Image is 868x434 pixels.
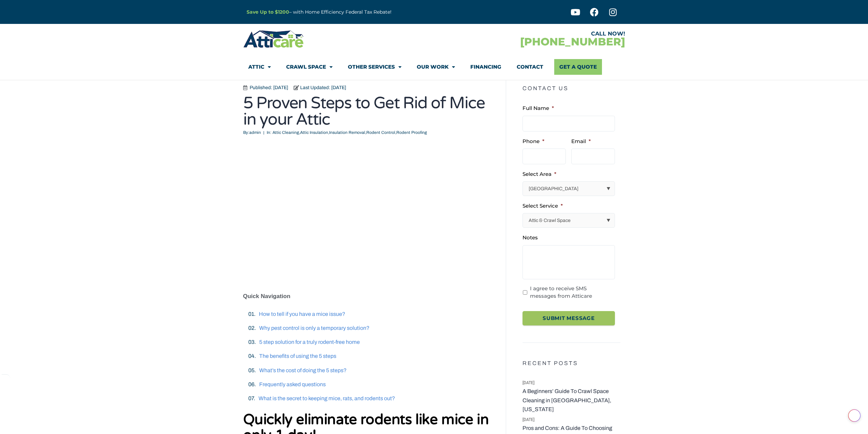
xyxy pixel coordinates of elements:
a: 5 step solution for a truly rodent-free home [259,339,360,345]
a: How to tell if you have a mice issue? [259,311,345,317]
iframe: YouTube video player [243,146,496,283]
span: Published: [DATE] [248,84,288,92]
span: , , , , [273,130,427,135]
p: – with Home Efficiency Federal Tax Rebate! [247,8,468,16]
a: Crawl Space [286,59,333,75]
a: Rodent Proofing [396,130,427,135]
a: Attic Cleaning [273,130,299,135]
a: Attic [248,59,271,75]
a: Contact [517,59,543,75]
a: A Beginners’ Guide To Crawl Space Cleaning in [GEOGRAPHIC_DATA], [US_STATE] [523,387,621,414]
div: CALL NOW! [434,31,625,37]
a: Save Up to $1200 [247,9,289,15]
a: What’s the cost of doing the 5 steps? [259,367,347,373]
h1: 5 Proven Steps to Get Rid of Mice in your Attic [243,95,496,128]
h5: Contact Us [523,80,621,97]
label: Select Area [523,171,556,178]
h5: Recent Posts [523,355,621,372]
a: Financing [470,59,501,75]
a: Rodent Control [366,130,395,135]
a: What is the secret to keeping mice, rats, and rodents out? [259,395,395,401]
span: [DATE] [523,379,621,387]
a: The benefits of using the 5 steps [259,353,336,359]
label: Email [571,138,591,145]
a: Why pest control is only a temporary solution? [259,325,369,331]
a: Frequently asked questions [259,381,326,387]
a: Attic Insulation [300,130,328,135]
a: Get A Quote [554,59,602,75]
span: Last Updated: [DATE] [298,84,346,92]
span: By: [243,130,249,135]
label: Phone [523,138,544,145]
label: Select Service [523,202,563,209]
nav: Menu [248,59,620,75]
b: Quick Navigation [243,293,291,299]
label: Notes [523,234,538,241]
a: Our Work [417,59,455,75]
a: Other Services [348,59,401,75]
label: I agree to receive SMS messages from Atticare [530,285,614,300]
span: [DATE] [523,416,621,424]
span: In: [267,130,271,135]
span: admin [243,129,261,136]
a: Insulation Removal [329,130,365,135]
input: Submit Message [523,311,615,326]
label: Full Name [523,105,554,112]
